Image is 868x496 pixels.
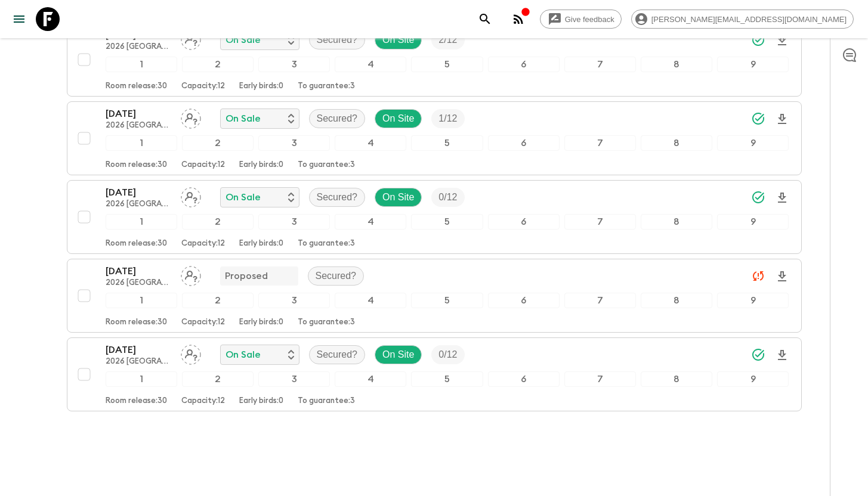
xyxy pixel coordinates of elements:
p: Early birds: 0 [239,318,283,327]
p: Room release: 30 [106,318,167,327]
span: Give feedback [558,15,621,24]
div: 9 [717,293,789,308]
svg: Synced Successfully [751,190,765,204]
div: 7 [564,371,636,387]
div: 5 [411,135,483,151]
div: 2 [182,57,254,72]
p: On Sale [226,348,261,362]
button: [DATE]2026 [GEOGRAPHIC_DATA] (Jun - Nov)Assign pack leaderOn SaleSecured?On SiteTrip Fill12345678... [67,337,802,411]
p: Secured? [317,190,358,204]
span: Assign pack leader [181,112,201,122]
div: 8 [641,135,712,151]
p: 2026 [GEOGRAPHIC_DATA] (Jun - Nov) [106,278,171,288]
svg: Download Onboarding [775,33,789,48]
span: [PERSON_NAME][EMAIL_ADDRESS][DOMAIN_NAME] [645,15,853,24]
p: To guarantee: 3 [298,82,355,91]
div: 4 [335,293,406,308]
p: On Site [382,33,414,47]
div: Secured? [309,188,366,207]
p: To guarantee: 3 [298,239,355,249]
p: [DATE] [106,185,171,200]
div: 4 [335,135,406,151]
div: 8 [641,371,712,387]
p: 0 / 12 [438,190,457,204]
p: Capacity: 12 [181,82,225,91]
p: 2 / 12 [438,33,457,47]
div: 4 [335,371,406,387]
span: Assign pack leader [181,269,201,279]
p: Room release: 30 [106,396,167,406]
button: [DATE]2026 [GEOGRAPHIC_DATA] (Jun - Nov)Assign pack leaderOn SaleSecured?On SiteTrip Fill12345678... [67,23,802,97]
svg: Download Onboarding [775,191,789,205]
div: 2 [182,371,254,387]
div: 9 [717,57,789,72]
button: [DATE]2026 [GEOGRAPHIC_DATA] (Jun - Nov)Assign pack leaderOn SaleSecured?On SiteTrip Fill12345678... [67,101,802,175]
div: 8 [641,57,712,72]
div: Secured? [309,345,366,364]
div: 1 [106,57,177,72]
svg: Unable to sync - Check prices and secured [751,269,765,283]
p: [DATE] [106,264,171,278]
div: 9 [717,135,789,151]
div: 9 [717,214,789,230]
span: Assign pack leader [181,33,201,43]
div: 7 [564,293,636,308]
div: Secured? [309,30,366,49]
p: Early birds: 0 [239,239,283,249]
p: On Site [382,111,414,126]
div: On Site [375,345,422,364]
div: 8 [641,293,712,308]
div: 4 [335,57,406,72]
div: On Site [375,188,422,207]
div: 3 [258,214,330,230]
svg: Download Onboarding [775,112,789,126]
svg: Synced Successfully [751,111,765,126]
div: 3 [258,371,330,387]
p: Capacity: 12 [181,239,225,249]
p: Room release: 30 [106,160,167,170]
div: 7 [564,214,636,230]
div: 6 [488,214,560,230]
p: On Sale [226,33,261,47]
div: 5 [411,371,483,387]
div: 9 [717,371,789,387]
div: 1 [106,135,177,151]
div: 5 [411,214,483,230]
p: 0 / 12 [438,348,457,362]
span: Assign pack leader [181,348,201,358]
div: 8 [641,214,712,230]
p: Early birds: 0 [239,160,283,170]
button: [DATE]2026 [GEOGRAPHIC_DATA] (Jun - Nov)Assign pack leaderOn SaleSecured?On SiteTrip Fill12345678... [67,180,802,254]
p: To guarantee: 3 [298,396,355,406]
p: Capacity: 12 [181,160,225,170]
div: 1 [106,293,177,308]
button: search adventures [473,7,497,31]
p: On Site [382,348,414,362]
p: 1 / 12 [438,111,457,126]
svg: Synced Successfully [751,348,765,362]
p: Proposed [225,269,268,283]
p: On Sale [226,111,261,126]
div: 1 [106,371,177,387]
div: 4 [335,214,406,230]
div: 5 [411,293,483,308]
div: Trip Fill [431,345,464,364]
p: 2026 [GEOGRAPHIC_DATA] (Jun - Nov) [106,121,171,131]
div: 7 [564,57,636,72]
p: To guarantee: 3 [298,160,355,170]
p: Capacity: 12 [181,318,225,327]
p: Capacity: 12 [181,396,225,406]
p: [DATE] [106,343,171,357]
div: 3 [258,135,330,151]
div: Secured? [308,266,365,286]
button: [DATE]2026 [GEOGRAPHIC_DATA] (Jun - Nov)Assign pack leaderProposedSecured?123456789Room release:3... [67,259,802,333]
p: [DATE] [106,107,171,121]
div: 3 [258,293,330,308]
p: On Site [382,190,414,204]
p: Secured? [316,269,357,283]
div: On Site [375,109,422,128]
div: Trip Fill [431,30,464,49]
div: 6 [488,293,560,308]
p: On Sale [226,190,261,204]
p: Room release: 30 [106,239,167,249]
